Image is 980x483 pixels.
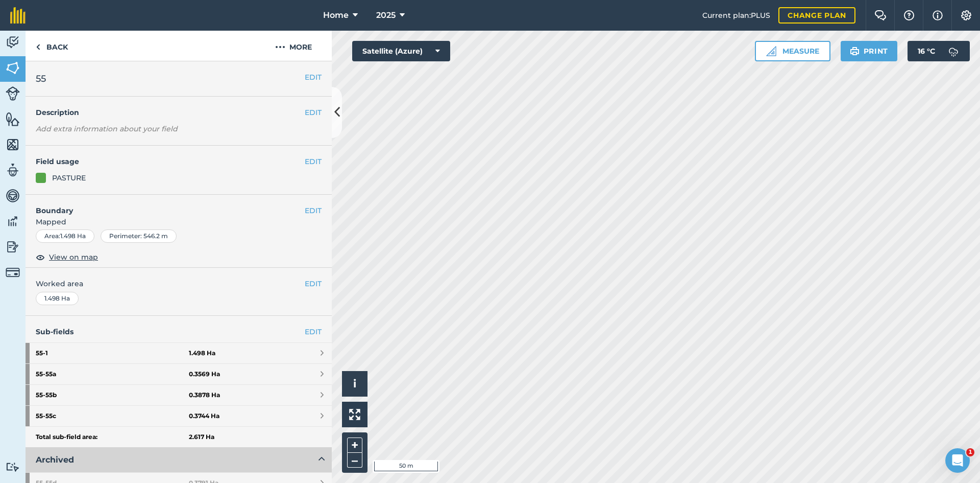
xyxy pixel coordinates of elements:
[6,188,20,203] img: svg+xml;base64,PD94bWwgdmVyc2lvbj0iMS4wIiBlbmNvZGluZz0idXRmLTgiPz4KPCEtLSBHZW5lcmF0b3I6IEFkb2JlIE...
[305,72,322,83] button: EDIT
[26,448,332,472] button: Archived
[702,10,770,21] span: Current plan : PLUS
[850,45,860,57] img: svg+xml;base64,PHN2ZyB4bWxucz0iaHR0cDovL3d3dy53My5vcmcvMjAwMC9zdmciIHdpZHRoPSIxOSIgaGVpZ2h0PSIyNC...
[945,448,970,473] iframe: Intercom live chat
[903,10,915,20] img: A question mark icon
[349,409,360,420] img: Four arrows, one pointing top left, one top right, one bottom right and the last bottom left
[26,364,332,384] a: 55-55a0.3569 Ha
[960,10,972,20] img: A cog icon
[36,229,94,243] div: Area : 1.498 Ha
[305,278,322,289] button: EDIT
[755,41,830,61] button: Measure
[26,385,332,405] a: 55-55b0.3878 Ha
[26,406,332,426] a: 55-55c0.3744 Ha
[841,41,898,61] button: Print
[52,172,86,183] div: PASTURE
[26,343,332,363] a: 55-11.498 Ha
[323,9,349,21] span: Home
[6,60,20,76] img: svg+xml;base64,PHN2ZyB4bWxucz0iaHR0cDovL3d3dy53My5vcmcvMjAwMC9zdmciIHdpZHRoPSI1NiIgaGVpZ2h0PSI2MC...
[26,216,332,227] span: Mapped
[305,107,322,118] button: EDIT
[305,156,322,167] button: EDIT
[189,391,220,399] strong: 0.3878 Ha
[933,9,943,21] img: svg+xml;base64,PHN2ZyB4bWxucz0iaHR0cDovL3d3dy53My5vcmcvMjAwMC9zdmciIHdpZHRoPSIxNyIgaGVpZ2h0PSIxNy...
[101,229,177,243] div: Perimeter : 546.2 m
[6,462,20,472] img: svg+xml;base64,PD94bWwgdmVyc2lvbj0iMS4wIiBlbmNvZGluZz0idXRmLTgiPz4KPCEtLSBHZW5lcmF0b3I6IEFkb2JlIE...
[189,349,215,357] strong: 1.498 Ha
[189,370,220,378] strong: 0.3569 Ha
[36,251,45,263] img: svg+xml;base64,PHN2ZyB4bWxucz0iaHR0cDovL3d3dy53My5vcmcvMjAwMC9zdmciIHdpZHRoPSIxOCIgaGVpZ2h0PSIyNC...
[36,156,305,167] h4: Field usage
[189,433,214,441] strong: 2.617 Ha
[966,448,974,456] span: 1
[6,111,20,127] img: svg+xml;base64,PHN2ZyB4bWxucz0iaHR0cDovL3d3dy53My5vcmcvMjAwMC9zdmciIHdpZHRoPSI1NiIgaGVpZ2h0PSI2MC...
[943,41,964,61] img: svg+xml;base64,PD94bWwgdmVyc2lvbj0iMS4wIiBlbmNvZGluZz0idXRmLTgiPz4KPCEtLSBHZW5lcmF0b3I6IEFkb2JlIE...
[305,326,322,337] a: EDIT
[275,41,285,53] img: svg+xml;base64,PHN2ZyB4bWxucz0iaHR0cDovL3d3dy53My5vcmcvMjAwMC9zdmciIHdpZHRoPSIyMCIgaGVpZ2h0PSIyNC...
[766,46,776,56] img: Ruler icon
[10,7,26,24] img: fieldmargin Logo
[36,72,46,86] span: 55
[347,453,362,468] button: –
[305,205,322,216] button: EDIT
[347,438,362,453] button: +
[36,124,178,133] em: Add extra information about your field
[918,41,935,61] span: 16 ° C
[6,163,20,178] img: svg+xml;base64,PD94bWwgdmVyc2lvbj0iMS4wIiBlbmNvZGluZz0idXRmLTgiPz4KPCEtLSBHZW5lcmF0b3I6IEFkb2JlIE...
[36,278,322,289] span: Worked area
[255,31,332,61] button: More
[6,239,20,255] img: svg+xml;base64,PD94bWwgdmVyc2lvbj0iMS4wIiBlbmNvZGluZz0idXRmLTgiPz4KPCEtLSBHZW5lcmF0b3I6IEFkb2JlIE...
[36,41,40,53] img: svg+xml;base64,PHN2ZyB4bWxucz0iaHR0cDovL3d3dy53My5vcmcvMjAwMC9zdmciIHdpZHRoPSI5IiBoZWlnaHQ9IjI0Ii...
[36,406,189,426] strong: 55 - 55c
[376,9,396,21] span: 2025
[49,251,98,263] span: View on map
[36,251,98,263] button: View on map
[353,377,356,390] span: i
[36,107,322,118] h4: Description
[36,343,189,363] strong: 55 - 1
[6,35,20,50] img: svg+xml;base64,PD94bWwgdmVyc2lvbj0iMS4wIiBlbmNvZGluZz0idXRmLTgiPz4KPCEtLSBHZW5lcmF0b3I6IEFkb2JlIE...
[6,86,20,101] img: svg+xml;base64,PD94bWwgdmVyc2lvbj0iMS4wIiBlbmNvZGluZz0idXRmLTgiPz4KPCEtLSBHZW5lcmF0b3I6IEFkb2JlIE...
[6,214,20,229] img: svg+xml;base64,PD94bWwgdmVyc2lvbj0iMS4wIiBlbmNvZGluZz0idXRmLTgiPz4KPCEtLSBHZW5lcmF0b3I6IEFkb2JlIE...
[908,41,970,61] button: 16 °C
[778,7,855,24] a: Change plan
[36,364,189,384] strong: 55 - 55a
[36,385,189,405] strong: 55 - 55b
[6,137,20,152] img: svg+xml;base64,PHN2ZyB4bWxucz0iaHR0cDovL3d3dy53My5vcmcvMjAwMC9zdmciIHdpZHRoPSI1NiIgaGVpZ2h0PSI2MC...
[26,195,305,216] h4: Boundary
[189,412,219,420] strong: 0.3744 Ha
[26,326,332,337] h4: Sub-fields
[36,433,189,441] strong: Total sub-field area:
[6,265,20,280] img: svg+xml;base64,PD94bWwgdmVyc2lvbj0iMS4wIiBlbmNvZGluZz0idXRmLTgiPz4KPCEtLSBHZW5lcmF0b3I6IEFkb2JlIE...
[352,41,450,61] button: Satellite (Azure)
[342,371,367,397] button: i
[874,10,887,20] img: Two speech bubbles overlapping with the left bubble in the forefront
[36,292,79,305] div: 1.498 Ha
[26,31,78,61] a: Back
